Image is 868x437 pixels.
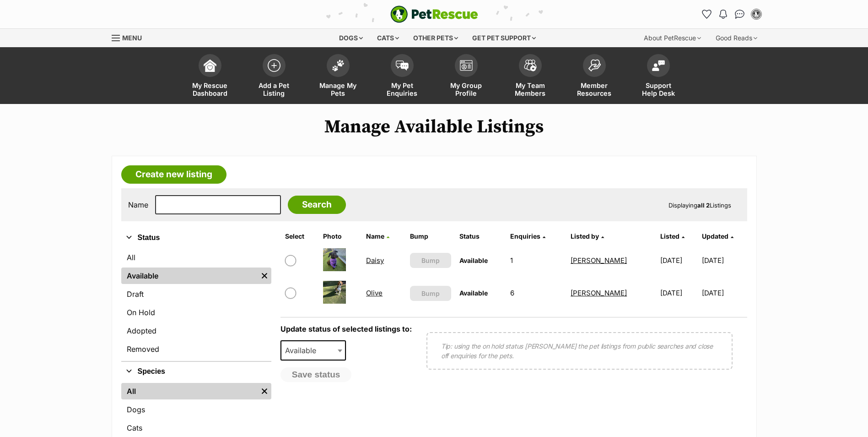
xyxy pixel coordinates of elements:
ul: Account quick links [700,7,764,22]
strong: all 2 [697,202,710,209]
a: Cats [121,420,271,436]
div: Get pet support [466,29,542,47]
img: dashboard-icon-eb2f2d2d3e046f16d808141f083e7271f6b2e854fb5c12c21221c1fb7104beca.svg [204,59,216,72]
th: Select [281,229,318,244]
span: Manage My Pets [318,82,359,97]
td: [DATE] [657,277,701,309]
span: Listed [660,232,679,240]
button: Status [121,232,271,244]
div: Other pets [407,29,464,47]
img: help-desk-icon-fdf02630f3aa405de69fd3d07c3f3aa587a6932b1a1747fa1d2bba05be0121f9.svg [652,60,665,71]
a: Name [366,232,389,240]
a: Listed by [571,232,604,240]
a: Member Resources [562,49,626,104]
a: Remove filter [258,268,271,284]
img: pet-enquiries-icon-7e3ad2cf08bfb03b45e93fb7055b45f3efa6380592205ae92323e6603595dc1f.svg [396,60,409,71]
a: My Rescue Dashboard [178,49,242,104]
a: Draft [121,286,271,302]
div: About PetRescue [637,29,707,47]
span: Bump [421,256,440,265]
a: Favourites [700,7,714,22]
a: Daisy [366,256,384,265]
button: Species [121,366,271,377]
th: Bump [406,229,455,244]
span: My Team Members [510,82,551,97]
div: Good Reads [709,29,764,47]
a: All [121,249,271,266]
a: Available [121,268,258,284]
img: notifications-46538b983faf8c2785f20acdc204bb7945ddae34d4c08c2a6579f10ce5e182be.svg [719,10,727,19]
button: Bump [410,253,451,268]
a: Support Help Desk [626,49,690,104]
label: Update status of selected listings to: [280,324,412,333]
img: add-pet-listing-icon-0afa8454b4691262ce3f59096e99ab1cd57d4a30225e0717b998d2c9b9846f56.svg [268,59,280,72]
button: Notifications [716,7,731,22]
span: translation missing: en.admin.listings.index.attributes.enquiries [510,232,540,240]
input: Search [288,196,346,214]
button: My account [749,7,764,22]
label: Name [128,201,148,209]
img: chat-41dd97257d64d25036548639549fe6c8038ab92f7586957e7f3b1b290dea8141.svg [735,10,744,19]
a: Conversations [733,7,747,22]
span: Available [280,340,346,361]
a: [PERSON_NAME] [571,289,627,297]
td: [DATE] [657,245,701,276]
span: Menu [122,34,142,42]
button: Bump [410,286,451,301]
a: Updated [702,232,733,240]
a: On Hold [121,304,271,321]
th: Status [456,229,506,244]
img: Sarah Rollan profile pic [752,10,761,19]
th: Photo [319,229,361,244]
a: Adopted [121,322,271,339]
div: Cats [371,29,405,47]
div: Status [121,247,271,361]
a: Dogs [121,401,271,418]
span: Add a Pet Listing [253,82,295,97]
a: Enquiries [510,232,545,240]
a: Listed [660,232,685,240]
span: Bump [421,289,440,298]
div: Dogs [333,29,369,47]
a: Remove filter [258,383,271,399]
a: Menu [112,29,148,45]
td: [DATE] [702,277,746,309]
span: Member Resources [574,82,615,97]
span: Available [281,344,325,357]
a: Add a Pet Listing [242,49,306,104]
a: All [121,383,258,399]
a: My Team Members [498,49,562,104]
span: My Pet Enquiries [382,82,423,97]
span: My Rescue Dashboard [189,82,231,97]
img: logo-e224e6f780fb5917bec1dbf3a21bbac754714ae5b6737aabdf751b685950b380.svg [390,5,478,23]
a: PetRescue [390,5,478,23]
button: Save status [280,367,352,382]
span: Name [366,232,384,240]
p: Tip: using the on hold status [PERSON_NAME] the pet listings from public searches and close off e... [441,341,718,361]
img: member-resources-icon-8e73f808a243e03378d46382f2149f9095a855e16c252ad45f914b54edf8863c.svg [588,59,601,71]
img: manage-my-pets-icon-02211641906a0b7f246fdf0571729dbe1e7629f14944591b6c1af311fb30b64b.svg [332,60,345,71]
a: Removed [121,341,271,357]
a: Olive [366,289,383,297]
td: [DATE] [702,245,746,276]
span: Available [459,289,488,297]
td: 6 [507,277,566,309]
img: group-profile-icon-3fa3cf56718a62981997c0bc7e787c4b2cf8bcc04b72c1350f741eb67cf2f40e.svg [460,60,473,71]
a: Manage My Pets [306,49,370,104]
span: Updated [702,232,728,240]
span: Support Help Desk [638,82,679,97]
img: team-members-icon-5396bd8760b3fe7c0b43da4ab00e1e3bb1a5d9ba89233759b79545d2d3fc5d0d.svg [524,60,537,71]
span: Displaying Listings [669,202,731,209]
a: My Pet Enquiries [370,49,434,104]
td: 1 [507,245,566,276]
a: [PERSON_NAME] [571,256,627,265]
a: My Group Profile [434,49,498,104]
a: Create new listing [121,165,226,184]
span: Listed by [571,232,599,240]
span: My Group Profile [446,82,487,97]
span: Available [459,257,488,264]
